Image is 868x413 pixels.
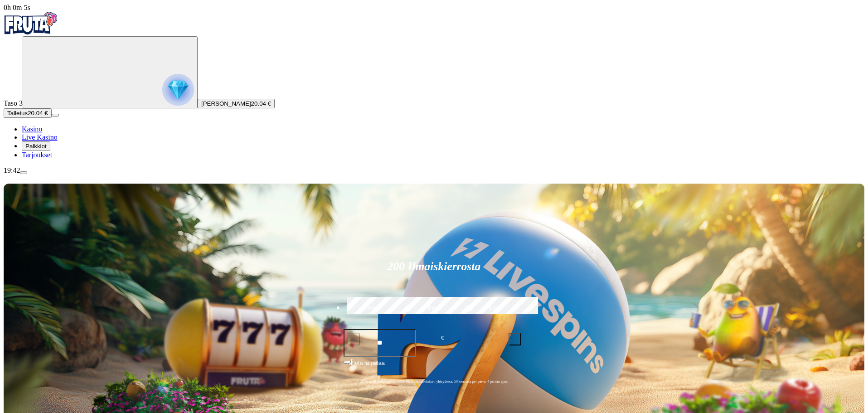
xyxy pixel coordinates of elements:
span: Palkkiot [25,143,47,150]
label: €150 [406,296,462,322]
button: reward progress [23,36,198,108]
nav: Main menu [4,125,864,159]
button: Palkkiot [22,141,50,151]
img: Fruta [4,12,58,34]
button: menu [20,171,27,174]
span: Talleta ja pelaa [346,359,385,375]
button: [PERSON_NAME]20.04 € [198,99,275,108]
label: €250 [467,296,523,322]
span: Talletus [7,110,28,117]
a: Live Kasino [22,133,58,141]
nav: Primary [4,12,864,159]
button: plus icon [509,333,521,345]
label: €50 [345,296,401,322]
span: € [441,334,444,342]
span: 20.04 € [251,100,271,107]
a: Fruta [4,28,58,36]
a: Tarjoukset [22,151,52,159]
button: Talletusplus icon20.04 € [4,108,52,118]
button: menu [52,114,59,117]
span: Taso 3 [4,99,23,107]
span: 19:42 [4,166,20,174]
button: minus icon [347,333,360,345]
span: € [351,358,354,363]
span: [PERSON_NAME] [201,100,251,107]
span: user session time [4,4,30,11]
img: reward progress [162,74,194,106]
button: Talleta ja pelaa [344,358,525,375]
a: Kasino [22,125,42,133]
span: 20.04 € [28,110,48,117]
